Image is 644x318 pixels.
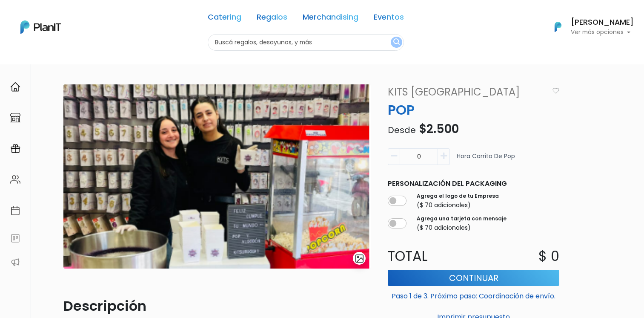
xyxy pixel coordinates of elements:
a: Regalos [257,14,287,24]
p: ($ 70 adicionales) [417,201,499,210]
input: Buscá regalos, desayunos, y más [208,34,404,51]
img: home-e721727adea9d79c4d83392d1f703f7f8bce08238fde08b1acbfd93340b81755.svg [10,82,20,92]
img: Captura_de_pantalla_2025-08-05_164242.png [63,84,371,269]
p: Personalización del packaging [388,179,559,189]
p: POP [383,100,564,120]
label: Agrega el logo de tu Empresa [417,192,499,200]
p: Hora carrito de pop [457,152,515,168]
span: $2.500 [419,121,459,137]
img: calendar-87d922413cdce8b2cf7b7f5f62616a5cf9e4887200fb71536465627b3292af00.svg [10,205,20,216]
a: Catering [208,14,241,24]
p: Ver más opciones [571,29,634,35]
a: Eventos [374,14,404,24]
img: gallery-light [355,254,364,263]
h6: [PERSON_NAME] [571,19,634,26]
label: Agrega una tarjeta con mensaje [417,215,507,223]
img: PlanIt Logo [20,20,61,34]
button: Continuar [388,270,559,286]
img: feedback-78b5a0c8f98aac82b08bfc38622c3050aee476f2c9584af64705fc4e61158814.svg [10,233,20,243]
img: PlanIt Logo [549,17,567,36]
a: Merchandising [303,14,358,24]
img: search_button-432b6d5273f82d61273b3651a40e1bd1b912527efae98b1b7a1b2c0702e16a8d.svg [393,38,400,46]
button: PlanIt Logo [PERSON_NAME] Ver más opciones [544,16,634,38]
img: marketplace-4ceaa7011d94191e9ded77b95e3339b90024bf715f7c57f8cf31f2d8c509eaba.svg [10,113,20,123]
p: Paso 1 de 3. Próximo paso: Coordinación de envío. [388,288,559,301]
img: campaigns-02234683943229c281be62815700db0a1741e53638e28bf9629b52c665b00959.svg [10,144,20,154]
p: Descripción [63,296,371,316]
a: Kits [GEOGRAPHIC_DATA] [383,84,549,100]
img: people-662611757002400ad9ed0e3c099ab2801c6687ba6c219adb57efc949bc21e19d.svg [10,174,20,185]
p: $ 0 [538,246,559,266]
img: partners-52edf745621dab592f3b2c58e3bca9d71375a7ef29c3b500c9f145b62cc070d4.svg [10,257,20,267]
p: Total [383,246,473,266]
img: heart_icon [552,88,559,94]
p: ($ 70 adicionales) [417,223,507,232]
span: Desde [388,124,416,136]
